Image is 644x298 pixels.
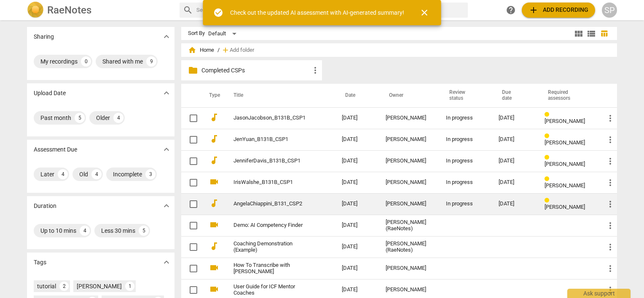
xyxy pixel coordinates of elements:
a: User Guide for ICF Mentor Coaches [233,284,311,296]
span: [PERSON_NAME] [545,161,585,167]
span: add [221,46,230,54]
div: [DATE] [499,115,531,121]
td: [DATE] [335,258,379,279]
span: videocam [209,220,219,230]
div: 4 [113,113,123,123]
span: more_vert [605,242,615,252]
p: Completed CSPs [201,66,310,75]
span: Home [188,46,214,54]
td: [DATE] [335,129,379,150]
span: more_vert [310,65,320,75]
span: Review status: in progress [545,197,553,204]
span: videocam [209,263,219,273]
div: [PERSON_NAME] [386,287,432,293]
span: close [419,8,429,18]
span: [PERSON_NAME] [545,139,585,146]
div: [PERSON_NAME] [77,282,122,290]
div: Check out the updated AI assessment with AI-generated summary! [230,8,404,17]
div: 0 [81,56,91,67]
span: more_vert [605,221,615,231]
span: search [183,5,193,15]
div: 4 [58,169,68,179]
span: add [529,5,539,15]
td: [DATE] [335,236,379,258]
span: expand_more [161,257,172,267]
p: Assessment Due [34,145,77,154]
td: [DATE] [335,150,379,172]
span: [PERSON_NAME] [545,118,585,124]
span: more_vert [605,178,615,188]
div: Default [208,27,239,40]
div: In progress [446,115,486,121]
button: Show more [160,30,173,43]
div: Sort By [188,30,205,37]
div: In progress [446,179,486,186]
span: videocam [209,177,219,187]
div: Incomplete [113,170,142,178]
span: expand_more [161,144,172,154]
div: [PERSON_NAME] (RaeNotes) [386,219,432,232]
div: [PERSON_NAME] [386,136,432,143]
div: Shared with me [102,57,143,66]
button: Show more [160,87,173,99]
div: 1 [125,282,134,291]
div: Ask support [567,289,631,298]
span: Review status: in progress [545,112,553,118]
th: Owner [379,84,439,107]
p: Upload Date [34,89,66,98]
div: 4 [80,226,90,236]
th: Date [335,84,379,107]
span: Add recording [529,5,588,15]
div: 4 [91,169,102,179]
p: Duration [34,202,56,210]
span: audiotrack [209,112,219,122]
td: [DATE] [335,107,379,129]
a: JasonJacobson_B131B_CSP1 [233,115,311,121]
td: [DATE] [335,193,379,215]
span: audiotrack [209,198,219,208]
button: Close [414,3,435,23]
p: Tags [34,258,46,267]
button: Show more [160,256,173,269]
span: Add folder [230,47,254,53]
div: In progress [446,158,486,164]
span: audiotrack [209,134,219,144]
div: Up to 10 mins [40,226,76,235]
div: Older [96,114,110,122]
span: / [217,47,220,53]
h2: RaeNotes [47,4,91,16]
span: audiotrack [209,155,219,165]
div: My recordings [40,57,78,66]
th: Title [223,84,335,107]
input: Search [196,3,464,17]
a: JenniferDavis_B131B_CSP1 [233,158,311,164]
a: LogoRaeNotes [27,2,173,19]
span: folder [188,65,198,75]
img: Logo [27,2,44,19]
th: Due date [492,84,537,107]
a: How To Transcribe with [PERSON_NAME] [233,262,311,275]
button: Table view [598,27,610,40]
span: more_vert [605,263,615,274]
div: [DATE] [499,179,531,186]
th: Required assessors [538,84,598,107]
a: IrisWalshe_B131B_CSP1 [233,179,311,186]
span: [PERSON_NAME] [545,182,585,189]
div: [PERSON_NAME] (RaeNotes) [386,241,432,253]
div: [PERSON_NAME] [386,158,432,164]
span: videocam [209,284,219,294]
div: 5 [139,226,149,236]
a: Demo: AI Competency Finder [233,222,311,229]
button: Show more [160,143,173,156]
div: 3 [145,169,156,179]
div: [PERSON_NAME] [386,115,432,121]
span: more_vert [605,199,615,209]
div: Less 30 mins [101,226,135,235]
span: view_module [574,29,584,39]
span: audiotrack [209,241,219,251]
div: Past month [40,114,71,122]
button: SP [602,3,617,18]
span: more_vert [605,285,615,295]
th: Type [202,84,223,107]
